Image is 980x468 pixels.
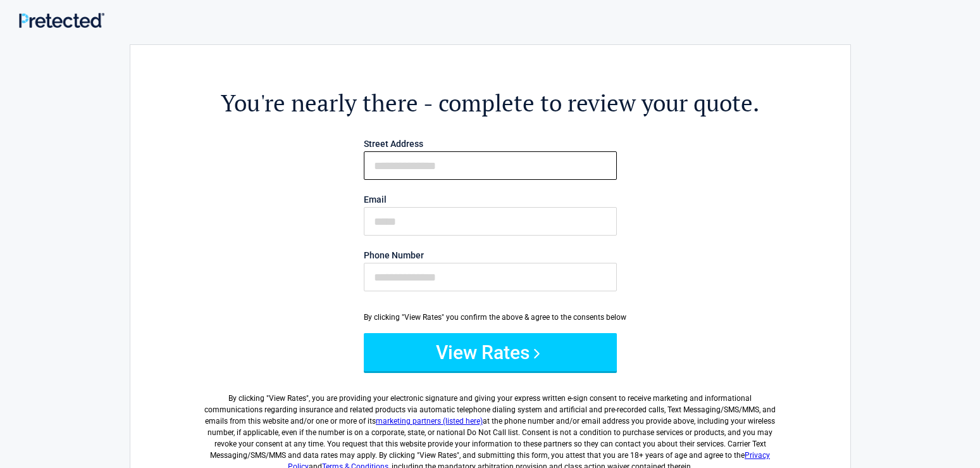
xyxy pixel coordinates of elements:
[364,139,617,148] label: Street Address
[364,333,617,371] button: View Rates
[200,87,781,118] h2: You're nearly there - complete to review your quote.
[376,417,483,426] a: marketing partners (listed here)
[364,312,617,323] div: By clicking "View Rates" you confirm the above & agree to the consents below
[364,251,617,260] label: Phone Number
[19,13,104,28] img: Main Logo
[269,394,306,403] span: View Rates
[364,195,617,204] label: Email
